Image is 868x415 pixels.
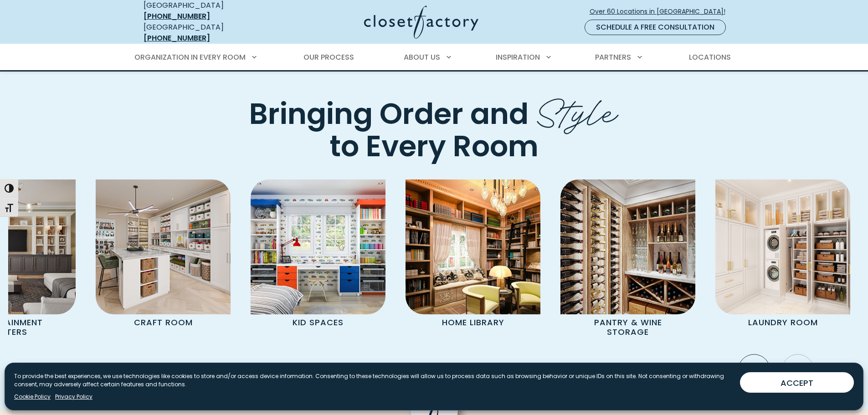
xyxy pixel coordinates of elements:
[689,52,731,62] span: Locations
[86,179,241,331] a: Custom craft room Craft Room
[778,351,817,390] button: Next slide
[113,314,214,331] p: Craft Room
[96,179,231,314] img: Custom craft room
[705,179,860,331] a: Custom Laundry Room Laundry Room
[550,179,705,340] a: Custom Pantry Pantry & Wine Storage
[303,52,354,62] span: Our Process
[128,45,740,70] nav: Primary Menu
[55,393,92,401] a: Privacy Policy
[715,179,850,314] img: Custom Laundry Room
[577,314,678,340] p: Pantry & Wine Storage
[404,52,440,62] span: About Us
[134,52,246,62] span: Organization in Every Room
[740,372,854,393] button: ACCEPT
[734,351,774,390] button: Previous slide
[251,179,385,314] img: Kids Room Cabinetry
[590,7,733,16] span: Over 60 Locations in [GEOGRAPHIC_DATA]!
[395,179,550,331] a: Home Library Home Library
[422,314,524,331] p: Home Library
[589,4,733,20] a: Over 60 Locations in [GEOGRAPHIC_DATA]!
[364,5,478,39] img: Closet Factory Logo
[560,179,695,314] img: Custom Pantry
[732,314,833,331] p: Laundry Room
[241,179,395,331] a: Kids Room Cabinetry Kid Spaces
[535,82,619,135] span: Style
[249,94,529,134] span: Bringing Order and
[267,314,369,331] p: Kid Spaces
[144,33,210,43] a: [PHONE_NUMBER]
[496,52,540,62] span: Inspiration
[144,11,210,21] a: [PHONE_NUMBER]
[329,126,539,166] span: to Every Room
[595,52,631,62] span: Partners
[14,393,51,401] a: Cookie Policy
[14,372,733,389] p: To provide the best experiences, we use technologies like cookies to store and/or access device i...
[585,20,726,35] a: Schedule a Free Consultation
[144,22,276,44] div: [GEOGRAPHIC_DATA]
[406,179,540,314] img: Home Library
